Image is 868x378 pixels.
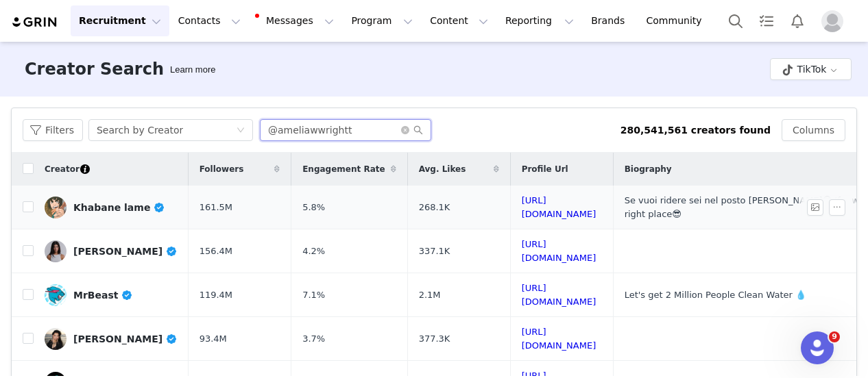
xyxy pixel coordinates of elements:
[71,5,169,36] button: Recruitment
[260,119,431,141] input: Search...
[751,5,782,36] a: Tasks
[200,288,232,302] span: 119.4M
[23,119,83,141] button: Filters
[97,120,183,140] div: Search by Creator
[829,331,840,342] span: 9
[620,123,771,138] div: 280,541,561 creators found
[583,5,637,36] a: Brands
[73,333,178,344] div: [PERSON_NAME]
[45,240,67,262] img: v2
[625,290,806,300] span: Let's get 2 Million People Clean Water 💧
[625,163,672,175] span: Biography
[250,5,342,36] button: Messages
[302,288,325,302] span: 7.1%
[770,58,852,80] button: TikTok
[167,63,218,77] div: Tooltip anchor
[45,284,178,306] a: MrBeast
[419,288,441,302] span: 2.1M
[419,163,466,175] span: Avg. Likes
[45,240,178,262] a: [PERSON_NAME]
[419,201,450,214] span: 268.1K
[522,163,568,175] span: Profile Url
[170,5,249,36] button: Contacts
[200,163,244,175] span: Followers
[419,244,450,258] span: 337.1K
[522,195,596,219] a: [URL][DOMAIN_NAME]
[237,126,245,136] i: icon: down
[497,5,582,36] button: Reporting
[25,57,164,81] h3: Creator Search
[413,125,423,135] i: icon: search
[721,5,751,36] button: Search
[419,332,450,346] span: 377.3K
[302,244,325,258] span: 4.2%
[45,197,178,218] a: Khabane lame
[821,10,843,32] img: placeholder-profile.jpg
[45,163,80,175] span: Creator
[638,5,716,36] a: Community
[73,246,178,257] div: [PERSON_NAME]
[11,16,59,29] img: grin logo
[45,328,178,350] a: [PERSON_NAME]
[522,327,596,351] a: [URL][DOMAIN_NAME]
[813,10,857,32] button: Profile
[79,163,91,175] div: Tooltip anchor
[200,201,232,214] span: 161.5M
[45,284,67,306] img: v2
[801,331,834,364] iframe: Intercom live chat
[782,119,845,141] button: Columns
[401,126,409,134] i: icon: close-circle
[302,332,325,346] span: 3.7%
[200,244,232,258] span: 156.4M
[522,283,596,307] a: [URL][DOMAIN_NAME]
[302,163,385,175] span: Engagement Rate
[782,5,812,36] button: Notifications
[45,328,67,350] img: v2
[422,5,496,36] button: Content
[343,5,421,36] button: Program
[73,202,165,213] div: Khabane lame
[302,201,325,214] span: 5.8%
[45,197,67,218] img: v2
[200,332,227,346] span: 93.4M
[73,290,133,301] div: MrBeast
[522,239,596,263] a: [URL][DOMAIN_NAME]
